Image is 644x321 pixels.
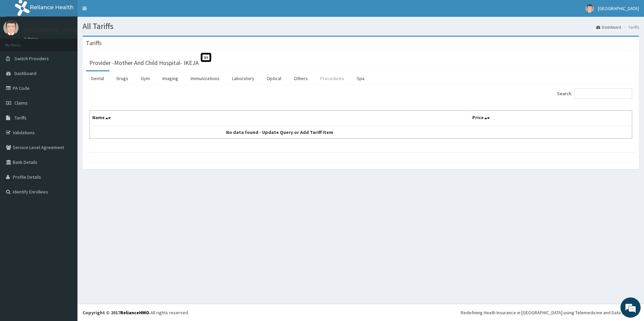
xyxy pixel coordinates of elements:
strong: Copyright © 2017 . [83,310,151,316]
th: Name [90,111,470,126]
span: Switch Providers [14,56,49,62]
span: Tariffs [14,115,27,121]
a: Immunizations [185,71,225,85]
a: Dashboard [596,24,621,30]
a: Gym [135,71,155,85]
a: Online [24,37,40,41]
img: User Image [585,4,594,13]
h3: Provider - Mother And Child Hospital- IKEJA [89,60,199,66]
li: Tariffs [622,24,639,30]
th: Price [469,111,632,126]
a: Procedures [315,71,350,85]
footer: All rights reserved. [77,304,644,321]
img: User Image [3,20,19,35]
a: Laboratory [227,71,260,85]
a: Spa [351,71,370,85]
input: Search: [574,88,632,99]
div: Redefining Heath Insurance in [GEOGRAPHIC_DATA] using Telemedicine and Data Science! [461,309,639,316]
td: No data found - Update Query or Add Tariff Item [90,126,470,139]
label: Search: [557,88,632,99]
h1: All Tariffs [83,22,639,31]
p: [GEOGRAPHIC_DATA] [24,27,79,33]
span: [GEOGRAPHIC_DATA] [598,5,639,11]
span: Claims [14,100,28,106]
span: Dashboard [14,70,36,76]
h3: Tariffs [86,40,102,46]
a: Drugs [111,71,134,85]
a: Others [288,71,313,85]
a: RelianceHMO [120,310,149,316]
a: Optical [261,71,287,85]
a: Imaging [157,71,184,85]
span: St [201,53,211,62]
a: Dental [86,71,109,85]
